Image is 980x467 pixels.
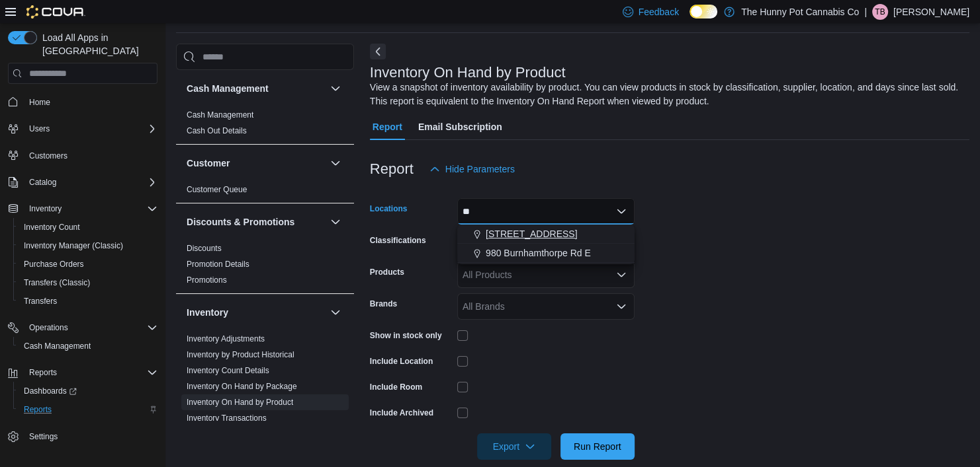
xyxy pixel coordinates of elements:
div: Choose from the following options [457,225,635,263]
button: Catalog [24,174,62,190]
button: Cash Management [13,337,163,355]
span: Cash Management [19,338,157,354]
span: Cash Management [187,110,253,120]
span: Inventory Adjustments [187,334,265,344]
button: Transfers (Classic) [13,273,163,292]
button: Open list of options [616,301,627,312]
a: Inventory On Hand by Package [187,382,297,391]
span: Home [29,97,50,108]
h3: Customer [187,157,230,170]
a: Inventory Adjustments [187,334,265,343]
span: Report [373,114,402,140]
button: Purchase Orders [13,255,163,273]
input: Dark Mode [690,5,717,18]
span: [STREET_ADDRESS] [486,227,577,240]
button: Transfers [13,292,163,310]
button: Users [3,120,163,138]
button: Export [477,433,551,460]
button: Reports [24,365,62,380]
span: Hide Parameters [445,162,515,176]
div: Customer [176,182,354,203]
span: Reports [19,402,157,417]
h3: Report [370,161,414,177]
span: Promotion Details [187,259,249,269]
a: Inventory by Product Historical [187,350,294,359]
span: Inventory [29,203,62,214]
label: Include Location [370,356,433,367]
label: Include Archived [370,408,433,418]
a: Dashboards [19,383,82,399]
span: Transfers (Classic) [24,277,90,288]
div: Cash Management [176,107,354,144]
span: Users [24,121,157,137]
a: Promotion Details [187,260,249,269]
span: Settings [24,428,157,445]
h3: Inventory On Hand by Product [370,65,566,81]
span: Operations [24,320,157,336]
a: Transfers (Classic) [19,275,95,291]
button: Run Report [560,433,635,460]
span: Inventory On Hand by Product [187,397,293,408]
button: Next [370,44,386,59]
h3: Inventory [187,306,228,319]
span: Email Subscription [418,114,502,140]
button: Cash Management [328,81,343,96]
span: Customers [29,151,67,161]
span: Discounts [187,243,222,254]
div: Discounts & Promotions [176,240,354,293]
span: Reports [29,367,57,378]
button: Inventory [3,199,163,218]
span: Inventory by Product Historical [187,349,294,360]
label: Brands [370,299,397,309]
button: Discounts & Promotions [187,215,325,229]
span: Dashboards [24,386,77,396]
button: Hide Parameters [424,156,520,182]
span: Cash Management [24,341,91,351]
span: Operations [29,322,68,333]
span: Cash Out Details [187,126,247,136]
span: TB [875,4,885,20]
button: Settings [3,427,163,446]
label: Locations [370,203,408,214]
span: Inventory On Hand by Package [187,381,297,392]
a: Inventory On Hand by Product [187,398,293,407]
span: Dashboards [19,383,157,399]
button: Close list of options [616,206,627,217]
span: Inventory Count Details [187,365,269,376]
span: Settings [29,431,58,442]
a: Inventory Count [19,219,85,235]
button: Customers [3,146,163,165]
a: Customer Queue [187,185,247,194]
span: Catalog [24,174,157,190]
span: Inventory Manager (Classic) [24,240,123,251]
label: Classifications [370,235,426,246]
span: Catalog [29,177,56,188]
span: Transfers [19,293,157,309]
a: Purchase Orders [19,256,89,272]
button: Home [3,92,163,111]
span: Home [24,93,157,110]
p: | [864,4,867,20]
span: Inventory Transactions [187,413,267,423]
span: Inventory [24,201,157,217]
span: Load All Apps in [GEOGRAPHIC_DATA] [37,31,157,57]
button: Inventory [187,306,325,319]
button: Open list of options [616,269,627,280]
button: [STREET_ADDRESS] [457,225,635,244]
a: Promotions [187,275,227,285]
a: Home [24,94,56,110]
span: Customer Queue [187,184,247,195]
label: Show in stock only [370,330,442,341]
a: Settings [24,429,63,445]
button: Catalog [3,173,163,192]
a: Cash Management [187,110,253,120]
button: Inventory Count [13,218,163,236]
button: Customer [328,155,343,171]
button: 980 Burnhamthorpe Rd E [457,244,635,263]
button: Users [24,121,55,137]
a: Cash Management [19,338,96,354]
button: Operations [24,320,73,336]
button: Operations [3,318,163,337]
a: Transfers [19,293,62,309]
span: Reports [24,404,52,415]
